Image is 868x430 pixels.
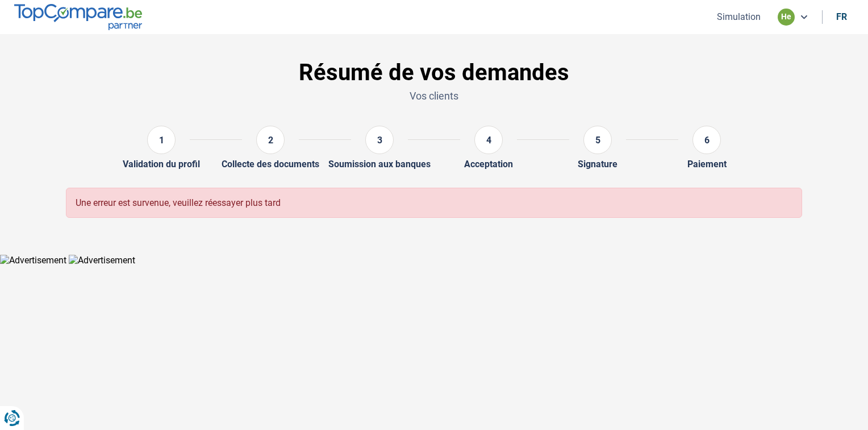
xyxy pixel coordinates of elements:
[123,159,200,169] div: Validation du profil
[713,11,764,23] button: Simulation
[14,4,142,30] img: TopCompare.be
[578,159,617,169] div: Signature
[66,89,802,103] p: Vos clients
[256,126,285,154] div: 2
[464,159,513,169] div: Acceptation
[474,126,503,154] div: 4
[69,255,135,266] img: Advertisement
[687,159,727,169] div: Paiement
[836,11,847,22] div: fr
[66,59,802,86] h1: Résumé de vos demandes
[583,126,612,154] div: 5
[147,126,176,154] div: 1
[222,159,319,169] div: Collecte des documents
[365,126,394,154] div: 3
[778,9,795,26] div: he
[66,188,802,218] div: Une erreur est survenue, veuillez réessayer plus tard
[328,159,431,169] div: Soumission aux banques
[692,126,721,154] div: 6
